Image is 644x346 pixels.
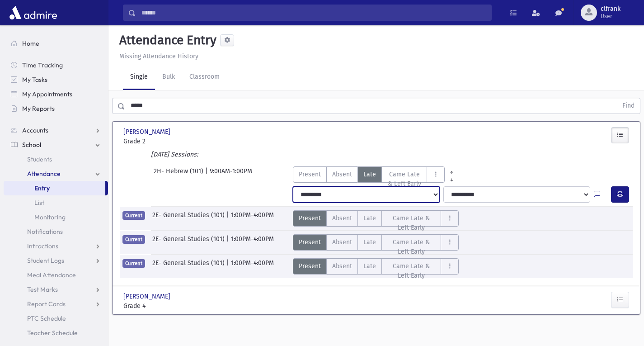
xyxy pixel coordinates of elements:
[34,199,44,207] span: List
[136,5,491,21] input: Search
[123,301,200,311] span: Grade 4
[7,4,59,22] img: AdmirePro
[226,234,231,251] span: |
[152,258,226,275] span: 2E- General Studies (101)
[34,213,66,221] span: Monitoring
[617,98,640,114] button: Find
[4,72,108,87] a: My Tasks
[299,261,321,271] span: Present
[182,65,227,90] a: Classroom
[27,285,58,294] span: Test Marks
[4,282,108,297] a: Test Marks
[4,224,108,239] a: Notifications
[601,13,620,20] span: User
[293,258,459,275] div: AttTypes
[601,5,620,13] span: clfrank
[4,239,108,253] a: Infractions
[226,210,231,227] span: |
[387,213,435,232] span: Came Late & Left Early
[116,52,198,60] a: Missing Attendance History
[22,61,63,69] span: Time Tracking
[445,166,459,174] a: All Prior
[332,237,352,247] span: Absent
[154,166,205,183] span: 2H- Hebrew (101)
[231,258,274,275] span: 1:00PM-4:00PM
[116,33,216,48] h5: Attendance Entry
[27,271,76,279] span: Meal Attendance
[387,261,435,280] span: Came Late & Left Early
[22,39,39,47] span: Home
[4,36,108,51] a: Home
[332,170,352,179] span: Absent
[27,329,78,337] span: Teacher Schedule
[332,261,352,271] span: Absent
[387,237,435,256] span: Came Late & Left Early
[4,195,108,210] a: List
[34,184,50,192] span: Entry
[293,166,459,183] div: AttTypes
[4,166,108,181] a: Attendance
[231,234,274,251] span: 1:00PM-4:00PM
[155,65,182,90] a: Bulk
[4,152,108,166] a: Students
[123,292,172,301] span: [PERSON_NAME]
[123,65,155,90] a: Single
[27,300,66,308] span: Report Cards
[22,76,47,84] span: My Tasks
[299,170,321,179] span: Present
[363,213,376,223] span: Late
[4,210,108,224] a: Monitoring
[299,237,321,247] span: Present
[22,126,48,134] span: Accounts
[22,90,72,98] span: My Appointments
[122,235,145,244] span: Current
[210,166,252,183] span: 9:00AM-1:00PM
[27,314,66,322] span: PTC Schedule
[293,234,459,251] div: AttTypes
[332,213,352,223] span: Absent
[4,311,108,326] a: PTC Schedule
[205,166,210,183] span: |
[226,258,231,275] span: |
[4,123,108,137] a: Accounts
[123,127,172,137] span: [PERSON_NAME]
[231,210,274,227] span: 1:00PM-4:00PM
[4,253,108,268] a: Student Logs
[293,210,459,227] div: AttTypes
[27,170,61,178] span: Attendance
[4,101,108,116] a: My Reports
[4,58,108,72] a: Time Tracking
[4,268,108,282] a: Meal Attendance
[4,297,108,311] a: Report Cards
[122,259,145,268] span: Current
[27,242,58,250] span: Infractions
[123,137,200,146] span: Grade 2
[445,174,459,181] a: All Later
[363,170,376,179] span: Late
[22,104,55,113] span: My Reports
[151,151,198,158] i: [DATE] Sessions:
[27,228,63,236] span: Notifications
[122,211,145,220] span: Current
[299,213,321,223] span: Present
[387,170,421,189] span: Came Late & Left Early
[152,210,226,227] span: 2E- General Studies (101)
[4,181,105,195] a: Entry
[363,261,376,271] span: Late
[119,52,198,60] u: Missing Attendance History
[4,326,108,340] a: Teacher Schedule
[22,141,41,149] span: School
[152,234,226,251] span: 2E- General Studies (101)
[4,87,108,101] a: My Appointments
[27,155,52,163] span: Students
[4,137,108,152] a: School
[363,237,376,247] span: Late
[27,256,64,265] span: Student Logs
